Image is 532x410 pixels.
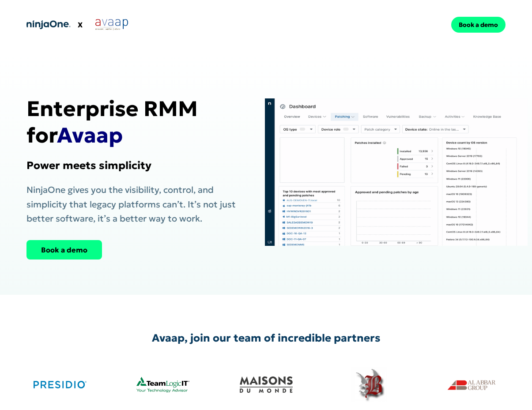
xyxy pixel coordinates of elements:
[57,122,123,148] span: Avaap
[152,330,381,346] p: Avaap, join our team of incredible partners
[26,184,236,224] span: NinjaOne gives you the visibility, control, and simplicity that legacy platforms can’t. It’s not ...
[451,17,506,33] a: Book a demo
[26,95,198,148] strong: Enterprise RMM for
[26,159,245,172] h1: Power meets simplicity
[78,20,83,29] strong: X
[26,240,102,260] a: Book a demo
